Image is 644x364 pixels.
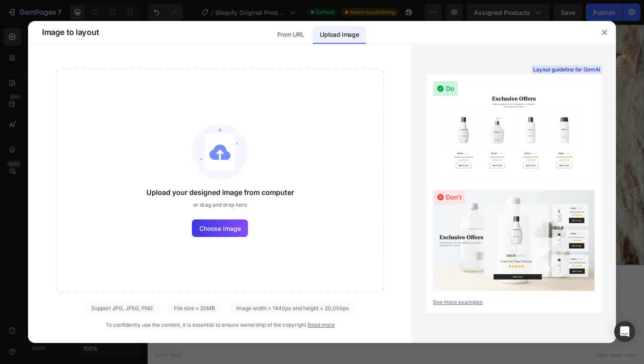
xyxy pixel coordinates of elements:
[7,12,255,80] p: Dermatologists Hate How Simple This Is… But Customers Love It.
[56,321,384,329] div: To confidently use the content, it is essential to ensure ownership of the copyright.
[7,89,255,122] p: We tested DewDrop’s new formula on dry, irritated skin. Here’s what happened.
[308,322,335,328] a: Read more
[433,298,595,306] a: See more examples
[164,298,224,306] span: inspired by CRO experts
[295,298,360,306] span: then drag & drop elements
[84,303,160,314] div: Support JPG, JPEG, PNG
[237,287,283,296] div: Generate layout
[614,321,635,342] div: Open Intercom Messenger
[38,149,76,159] div: Rich Text Editor. Editing area: main
[242,267,284,276] span: Add section
[533,66,600,74] span: Layout guideline for GemAI
[7,144,107,165] button: <p>Learn More</p>
[38,149,76,159] p: Learn More
[193,201,247,209] span: or drag and drop here
[229,303,356,314] div: Image width > 1440px and height < 20,000px
[7,88,256,123] div: Rich Text Editor. Editing area: main
[320,29,359,40] p: Upload image
[301,287,355,296] div: Add blank section
[236,298,283,306] span: from URL or image
[167,303,222,314] div: File size < 20MB
[146,187,294,198] span: Upload your designed image from computer
[169,287,222,296] div: Choose templates
[277,29,304,40] p: From URL
[42,27,99,38] span: Image to layout
[199,224,241,233] span: Choose image
[7,11,256,81] h2: Rich Text Editor. Editing area: main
